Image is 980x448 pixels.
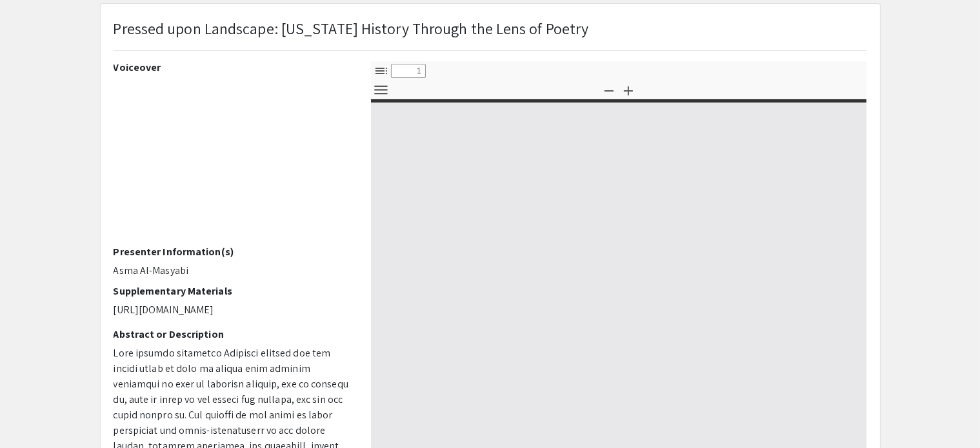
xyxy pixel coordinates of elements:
[114,246,352,258] h2: Presenter Information(s)
[114,17,589,40] p: Pressed upon Landscape: [US_STATE] History Through the Lens of Poetry
[114,79,352,246] iframe: RaCAS Asma Al-Masyabi
[114,61,352,73] h2: Voiceover
[391,64,426,78] input: Page
[370,81,392,99] button: Tools
[114,328,352,340] h2: Abstract or Description
[114,263,352,278] p: Asma Al-Masyabi
[370,61,392,80] button: Toggle Sidebar
[114,285,352,297] h2: Supplementary Materials
[114,302,352,318] p: [URL][DOMAIN_NAME]
[598,81,620,99] button: Zoom Out
[10,390,55,438] iframe: Chat
[617,81,639,99] button: Zoom In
